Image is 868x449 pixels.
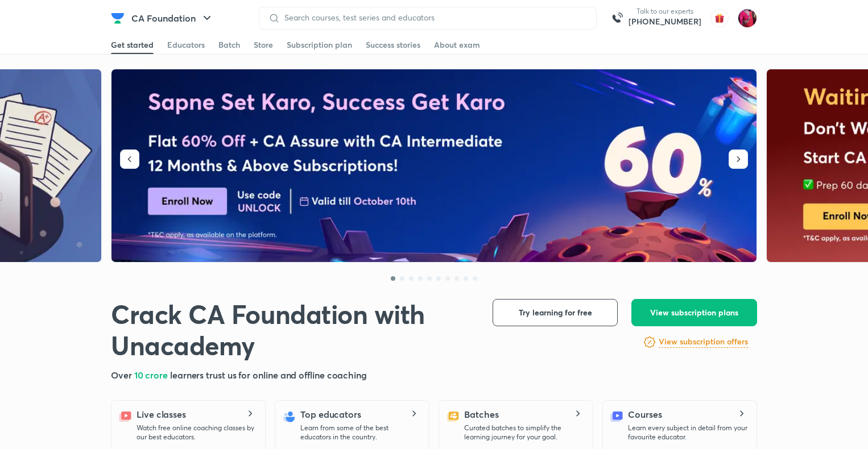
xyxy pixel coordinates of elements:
[300,423,420,442] p: Learn from some of the best educators in the country.
[280,13,587,22] input: Search courses, test series and educators
[493,299,618,326] button: Try learning for free
[366,39,420,51] div: Success stories
[629,7,701,16] p: Talk to our experts
[111,39,154,51] div: Get started
[111,369,134,381] span: Over
[519,307,592,318] span: Try learning for free
[218,39,240,51] div: Batch
[167,36,205,54] a: Educators
[606,7,629,30] img: call-us
[434,36,480,54] a: About exam
[628,423,747,442] p: Learn every subject in detail from your favourite educator.
[167,39,205,51] div: Educators
[218,36,240,54] a: Batch
[464,408,498,421] h5: Batches
[137,423,256,442] p: Watch free online coaching classes by our best educators.
[366,36,420,54] a: Success stories
[134,369,170,381] span: 10 crore
[738,9,757,28] img: Anushka Gupta
[631,299,757,326] button: View subscription plans
[659,336,748,348] h6: View subscription offers
[434,39,480,51] div: About exam
[125,7,221,30] button: CA Foundation
[464,423,584,442] p: Curated batches to simplify the learning journey for your goal.
[659,335,748,349] a: View subscription offers
[300,408,361,421] h5: Top educators
[254,36,273,54] a: Store
[287,36,352,54] a: Subscription plan
[254,39,273,51] div: Store
[629,16,701,27] a: [PHONE_NUMBER]
[710,9,729,27] img: avatar
[628,408,662,421] h5: Courses
[111,299,474,361] h1: Crack CA Foundation with Unacademy
[287,39,352,51] div: Subscription plan
[111,36,154,54] a: Get started
[170,369,367,381] span: learners trust us for online and offline coaching
[650,307,738,318] span: View subscription plans
[111,11,125,25] img: Company Logo
[137,408,186,421] h5: Live classes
